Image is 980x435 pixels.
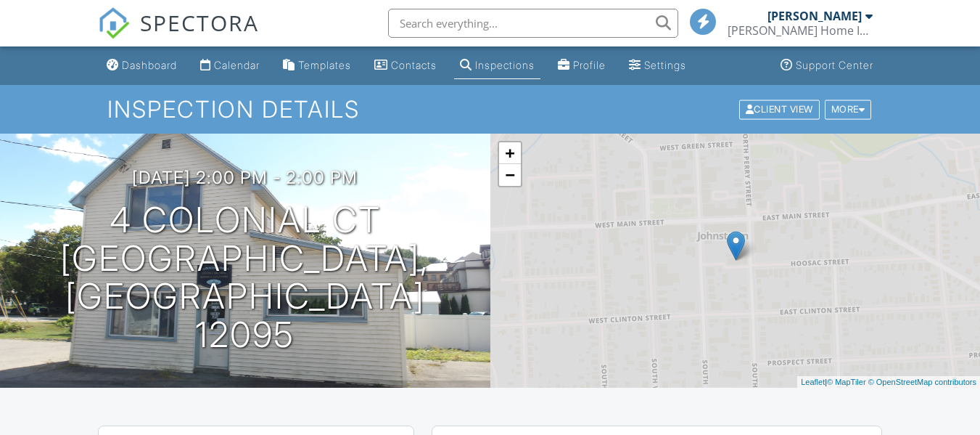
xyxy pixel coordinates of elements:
span: SPECTORA [140,7,259,38]
a: Company Profile [552,52,612,79]
a: © MapTiler [827,378,866,386]
div: Inspections [475,59,535,71]
div: Contacts [391,59,437,71]
a: Client View [738,103,823,114]
div: Support Center [796,59,873,71]
a: © OpenStreetMap contributors [868,378,976,386]
div: Templates [298,59,351,71]
a: SPECTORA [98,20,259,50]
input: Search everything... [388,9,678,38]
a: Zoom in [499,142,521,164]
div: Dashboard [122,59,177,71]
a: Support Center [775,52,879,79]
h1: 4 Colonial Ct [GEOGRAPHIC_DATA], [GEOGRAPHIC_DATA] 12095 [23,201,467,354]
a: Dashboard [101,52,183,79]
div: Settings [644,59,686,71]
div: More [825,99,872,119]
div: | [797,376,980,389]
a: Leaflet [801,378,825,386]
a: Zoom out [499,164,521,186]
div: Nestor Home Inspections [728,23,873,38]
a: Calendar [194,52,265,79]
div: Client View [739,99,820,119]
a: Settings [623,52,692,79]
a: Contacts [368,52,442,79]
div: Profile [573,59,606,71]
h1: Inspection Details [107,97,873,122]
img: The Best Home Inspection Software - Spectora [98,7,130,39]
a: Templates [277,52,357,79]
div: Calendar [214,59,260,71]
div: [PERSON_NAME] [767,9,862,23]
a: Inspections [454,52,540,79]
h3: [DATE] 2:00 pm - 2:00 pm [132,168,358,187]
